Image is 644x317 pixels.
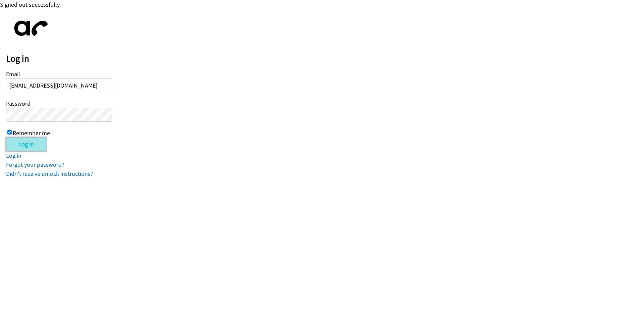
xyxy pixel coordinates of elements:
label: Remember me [13,129,50,137]
a: Didn't receive unlock instructions? [6,170,93,177]
a: Log in [6,152,21,159]
label: Email [6,70,20,78]
a: Forgot your password? [6,161,64,168]
h2: Log in [6,53,644,64]
img: aphone-8a226864a2ddd6a5e75d1ebefc011f4aa8f32683c2d82f3fb0802fe031f96514.svg [6,15,53,42]
label: Password [6,100,31,107]
input: Log in [6,138,46,151]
